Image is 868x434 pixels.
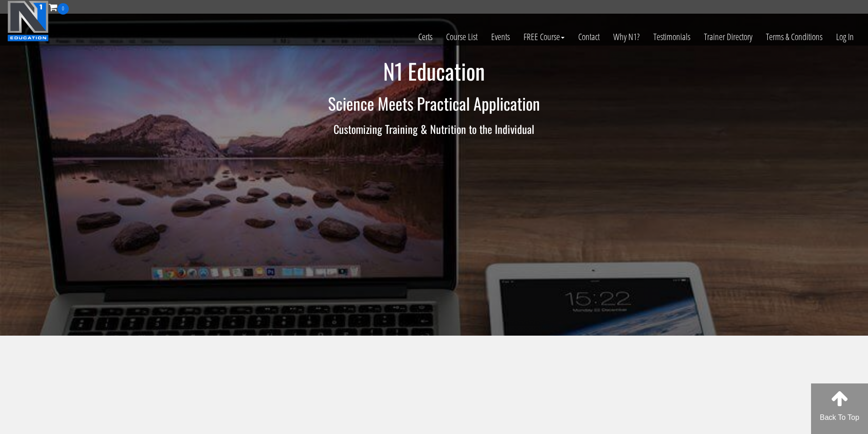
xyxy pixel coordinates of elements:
[439,15,484,59] a: Course List
[571,15,606,59] a: Contact
[168,94,701,112] h2: Science Meets Practical Application
[168,59,701,83] h1: N1 Education
[697,15,759,59] a: Trainer Directory
[829,15,861,59] a: Log In
[168,123,701,135] h3: Customizing Training & Nutrition to the Individual
[484,15,517,59] a: Events
[759,15,829,59] a: Terms & Conditions
[517,15,571,59] a: FREE Course
[7,0,49,41] img: n1-education
[57,3,69,15] span: 0
[647,15,697,59] a: Testimonials
[606,15,647,59] a: Why N1?
[49,1,69,13] a: 0
[411,15,439,59] a: Certs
